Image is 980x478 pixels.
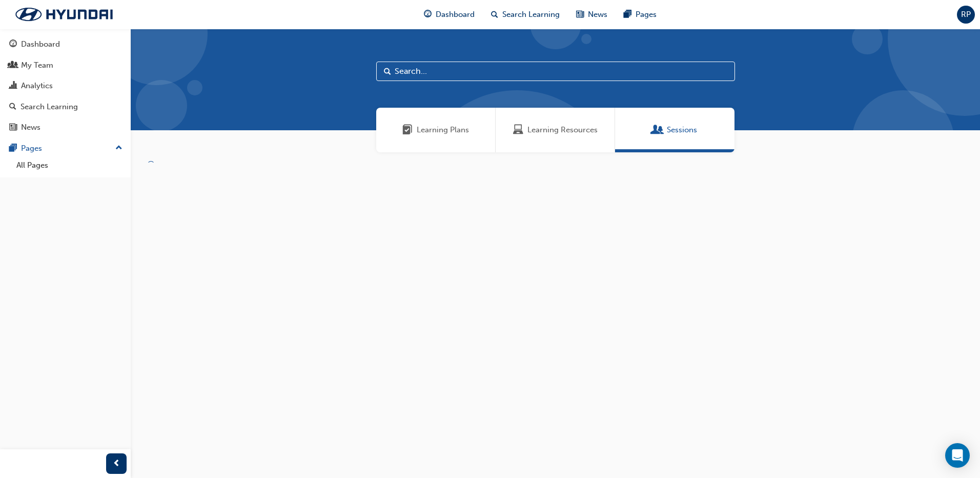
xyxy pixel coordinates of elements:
div: Analytics [21,80,53,92]
span: Dashboard [436,9,475,21]
span: Sessions [652,124,663,136]
a: guage-iconDashboard [416,4,483,25]
span: news-icon [9,123,17,132]
button: RP [957,6,975,24]
a: Learning ResourcesLearning Resources [496,108,615,152]
div: Dashboard [21,38,60,50]
span: up-icon [115,142,122,155]
span: Pages [636,9,657,21]
span: news-icon [576,8,584,21]
button: Pages [4,139,127,158]
span: Learning Plans [402,124,413,136]
span: News [588,9,607,21]
a: All Pages [12,157,127,173]
span: Search Learning [502,9,560,21]
span: RP [961,9,971,21]
a: pages-iconPages [616,4,665,25]
span: search-icon [9,103,16,112]
span: Search [384,66,391,77]
span: Sessions [667,124,697,136]
div: Open Intercom Messenger [945,443,970,468]
span: pages-icon [9,144,17,153]
a: My Team [4,56,127,75]
a: Dashboard [4,35,127,54]
div: Pages [21,143,42,154]
a: News [4,118,127,137]
span: Learning Plans [417,124,469,136]
button: DashboardMy TeamAnalyticsSearch LearningNews [4,33,127,139]
a: search-iconSearch Learning [483,4,568,25]
a: Learning PlansLearning Plans [376,108,496,152]
a: news-iconNews [568,4,616,25]
span: search-icon [491,8,498,21]
a: Search Learning [4,97,127,116]
span: guage-icon [9,40,17,49]
div: News [21,122,40,133]
a: Analytics [4,76,127,95]
span: pages-icon [624,8,631,21]
span: guage-icon [424,8,432,21]
span: Learning Resources [513,124,523,136]
div: My Team [21,59,53,71]
input: Search... [376,62,735,81]
span: Learning Resources [527,124,598,136]
span: chart-icon [9,82,17,91]
div: Search Learning [21,101,78,113]
img: Trak [5,4,123,25]
span: prev-icon [113,457,120,470]
a: SessionsSessions [615,108,734,152]
span: people-icon [9,61,17,70]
